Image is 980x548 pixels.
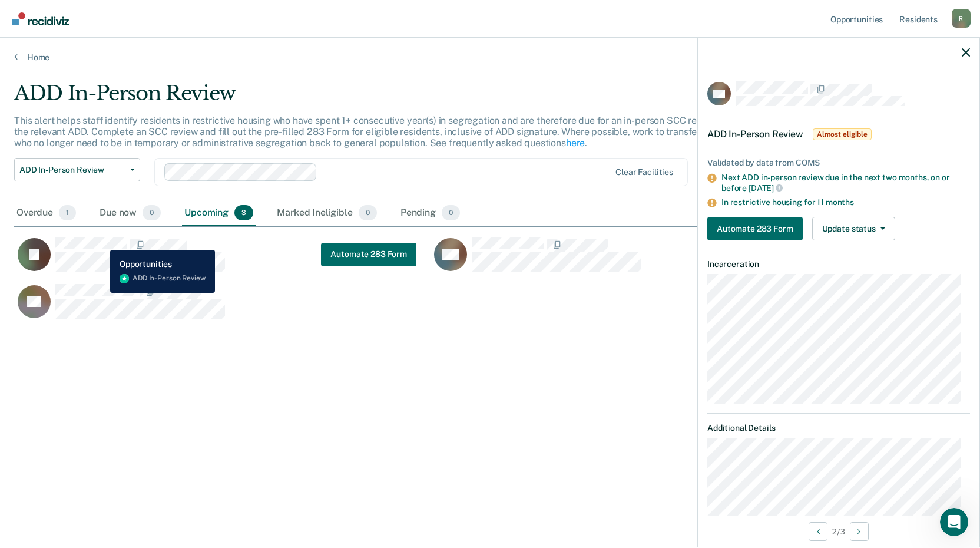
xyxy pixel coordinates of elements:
[321,242,416,266] button: Automate 283 Form
[14,236,431,283] div: CaseloadOpportunityCell-0611948
[442,205,460,220] span: 0
[952,9,971,28] div: R
[615,167,673,177] div: Clear facilities
[707,158,970,168] div: Validated by data from COMS
[398,200,462,226] div: Pending
[359,205,377,220] span: 0
[143,205,161,220] span: 0
[19,165,125,175] span: ADD In-Person Review
[698,516,979,547] div: 2 / 3
[698,115,979,153] div: ADD In-Person ReviewAlmost eligible
[940,508,968,536] iframe: Intercom live chat
[431,236,847,283] div: CaseloadOpportunityCell-0525243
[707,259,970,269] dt: Incarceration
[14,115,742,148] p: This alert helps staff identify residents in restrictive housing who have spent 1+ consecutive ye...
[274,200,379,226] div: Marked Ineligible
[707,217,803,240] button: Automate 283 Form
[321,242,416,266] a: Navigate to form link
[14,200,78,226] div: Overdue
[14,81,749,115] div: ADD In-Person Review
[14,52,966,62] a: Home
[97,200,163,226] div: Due now
[809,522,827,541] button: Previous Opportunity
[850,522,869,541] button: Next Opportunity
[812,217,895,240] button: Update status
[721,197,970,207] div: In restrictive housing for 11 months
[59,205,76,220] span: 1
[952,9,971,28] button: Profile dropdown button
[14,283,431,331] div: CaseloadOpportunityCell-0937099
[721,173,970,193] div: Next ADD in-person review due in the next two months, on or before [DATE]
[12,12,69,25] img: Recidiviz
[707,423,970,433] dt: Additional Details
[707,217,807,240] a: Navigate to form link
[813,128,872,140] span: Almost eligible
[182,200,256,226] div: Upcoming
[234,205,253,220] span: 3
[707,128,803,140] span: ADD In-Person Review
[566,137,585,148] a: here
